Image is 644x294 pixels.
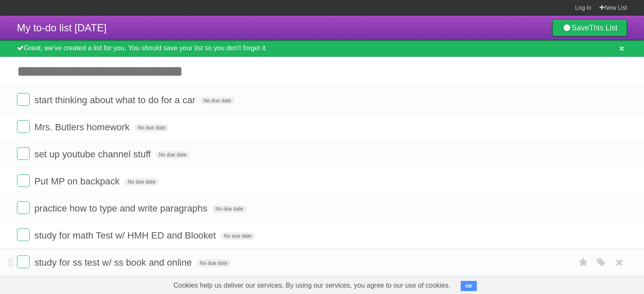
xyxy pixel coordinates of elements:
[34,230,218,241] span: study for math Test w/ HMH ED and Blooket
[165,277,459,294] span: Cookies help us deliver our services. By using our services, you agree to our use of cookies.
[155,151,190,159] span: No due date
[34,122,132,132] span: Mrs. Butlers homework
[124,178,159,186] span: No due date
[34,149,153,159] span: set up youtube channel stuff
[589,24,617,32] b: This List
[34,203,209,214] span: practice how to type and write paragraphs
[17,22,107,33] span: My to-do list [DATE]
[17,120,30,133] label: Done
[134,124,169,132] span: No due date
[552,19,627,36] a: SaveThis List
[221,232,255,240] span: No due date
[17,256,30,268] label: Done
[196,259,231,267] span: No due date
[17,228,30,241] label: Done
[461,281,477,291] button: OK
[34,257,194,268] span: study for ss test w/ ss book and online
[17,201,30,214] label: Done
[34,176,122,187] span: Put MP on backpack
[212,205,246,213] span: No due date
[17,93,30,106] label: Done
[200,97,235,104] span: No due date
[34,95,197,105] span: start thinking about what to do for a car
[17,147,30,160] label: Done
[575,256,591,269] label: Star task
[17,174,30,187] label: Done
